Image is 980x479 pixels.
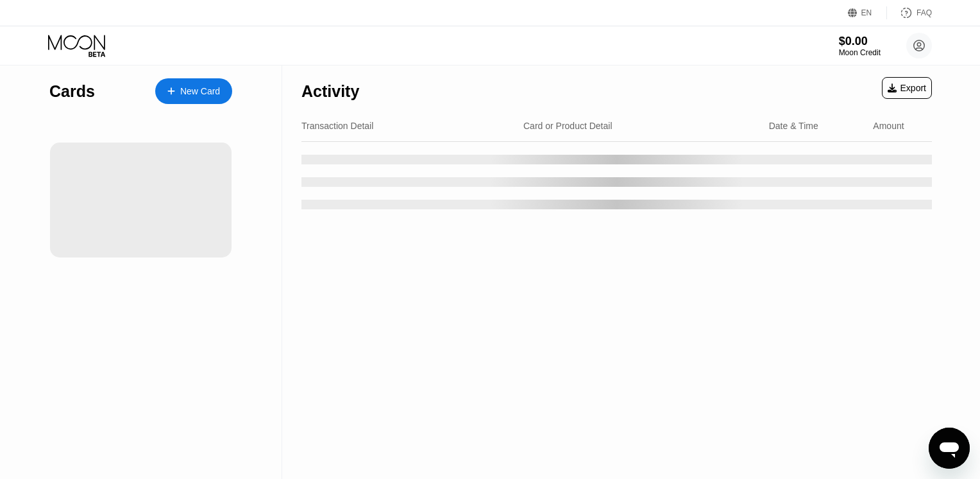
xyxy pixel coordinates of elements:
div: Date & Time [769,121,818,131]
div: New Card [180,86,220,97]
div: Transaction Detail [301,121,373,131]
div: FAQ [917,8,932,17]
div: $0.00Moon Credit [839,35,881,57]
div: Export [882,77,932,99]
div: $0.00 [839,35,881,48]
iframe: Button to launch messaging window [929,428,970,469]
div: Amount [873,121,904,131]
div: Activity [301,82,359,101]
div: Card or Product Detail [523,121,612,131]
div: EN [848,6,887,19]
div: New Card [155,78,232,104]
div: EN [861,8,872,17]
div: Export [888,83,926,93]
div: Moon Credit [839,48,881,57]
div: FAQ [887,6,932,19]
div: Cards [49,82,95,101]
